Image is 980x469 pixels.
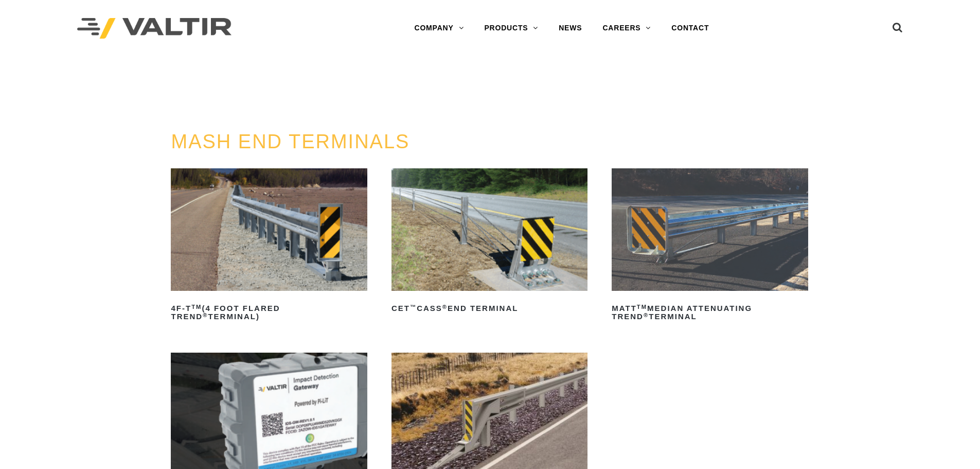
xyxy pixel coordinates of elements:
a: CAREERS [592,18,661,39]
a: MATTTMMedian Attenuating TREND®Terminal [612,168,808,325]
a: 4F-TTM(4 Foot Flared TREND®Terminal) [171,168,367,325]
h2: 4F-T (4 Foot Flared TREND Terminal) [171,300,367,325]
a: MASH END TERMINALS [171,131,409,152]
a: CET™CASS®End Terminal [391,168,587,317]
h2: CET CASS End Terminal [391,300,587,317]
a: NEWS [548,18,592,39]
sup: ® [203,312,208,318]
sup: TM [191,304,202,310]
sup: ™ [410,304,417,310]
sup: ® [644,312,649,318]
sup: ® [442,304,448,310]
a: PRODUCTS [474,18,548,39]
h2: MATT Median Attenuating TREND Terminal [612,300,808,325]
a: COMPANY [404,18,474,39]
a: CONTACT [661,18,719,39]
img: Valtir [77,18,231,39]
sup: TM [637,304,647,310]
